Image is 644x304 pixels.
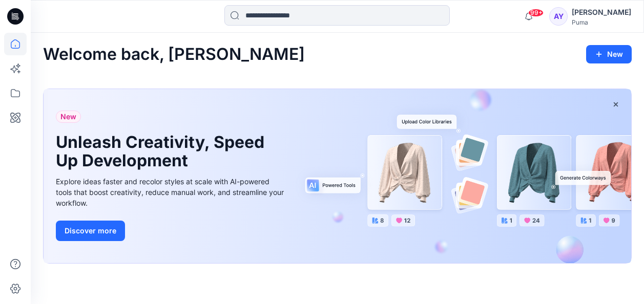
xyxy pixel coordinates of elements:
[572,6,631,18] div: [PERSON_NAME]
[572,18,631,26] div: Puma
[56,221,125,241] button: Discover more
[56,133,271,170] h1: Unleash Creativity, Speed Up Development
[56,176,286,208] div: Explore ideas faster and recolor styles at scale with AI-powered tools that boost creativity, red...
[549,7,568,26] div: AY
[586,45,632,63] button: New
[528,9,544,17] span: 99+
[43,45,305,64] h2: Welcome back, [PERSON_NAME]
[56,221,286,241] a: Discover more
[60,111,76,123] span: New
